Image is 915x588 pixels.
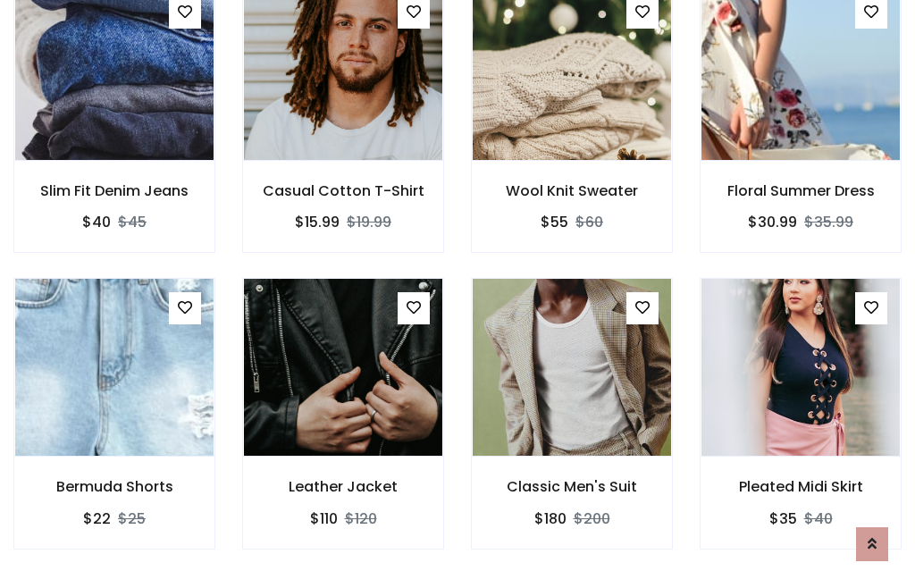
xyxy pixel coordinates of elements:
[575,212,603,232] del: $60
[769,510,797,527] h6: $35
[574,508,610,529] del: $200
[701,478,901,495] h6: Pleated Midi Skirt
[243,182,443,199] h6: Casual Cotton T-Shirt
[472,478,672,495] h6: Classic Men's Suit
[748,214,797,231] h6: $30.99
[83,510,111,527] h6: $22
[541,214,568,231] h6: $55
[472,182,672,199] h6: Wool Knit Sweater
[14,478,214,495] h6: Bermuda Shorts
[295,214,340,231] h6: $15.99
[14,182,214,199] h6: Slim Fit Denim Jeans
[310,510,338,527] h6: $110
[701,182,901,199] h6: Floral Summer Dress
[118,212,147,232] del: $45
[804,212,853,232] del: $35.99
[345,508,377,529] del: $120
[804,508,833,529] del: $40
[118,508,146,529] del: $25
[347,212,391,232] del: $19.99
[82,214,111,231] h6: $40
[534,510,567,527] h6: $180
[243,478,443,495] h6: Leather Jacket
